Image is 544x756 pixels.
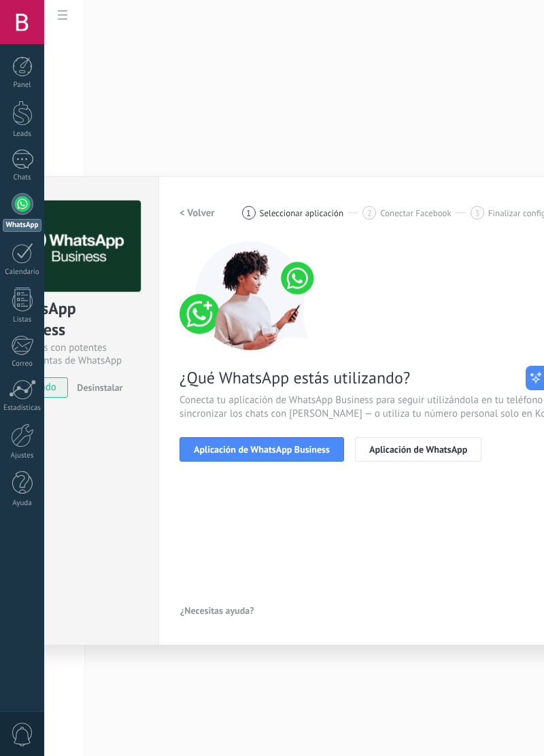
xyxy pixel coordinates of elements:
span: Aplicación de WhatsApp [369,445,467,454]
span: Desinstalar [77,381,122,394]
span: Aplicación de WhatsApp Business [194,445,330,454]
div: WhatsApp Business [5,298,139,341]
div: Estadísticas [3,404,42,413]
img: logo_main.png [5,201,141,292]
div: Ajustes [3,451,42,460]
button: Desinstalar [71,377,122,398]
div: Leads [3,130,42,139]
div: Más leads con potentes herramientas de WhatsApp [5,341,139,367]
div: Correo [3,360,42,368]
span: Seleccionar aplicación [260,208,344,218]
button: Aplicación de WhatsApp [355,437,481,462]
img: connect number [180,241,322,350]
button: ¿Necesitas ayuda? [180,600,255,621]
div: WhatsApp [3,219,41,232]
button: Aplicación de WhatsApp Business [180,437,344,462]
div: Listas [3,315,42,324]
span: Conectar Facebook [380,208,452,218]
button: < Volver [180,201,215,225]
span: 3 [475,207,479,219]
div: Calendario [3,268,42,277]
div: Panel [3,81,42,90]
span: ¿Necesitas ayuda? [180,606,254,615]
div: Chats [3,173,42,182]
div: Ayuda [3,499,42,508]
span: 1 [246,207,251,219]
span: 2 [367,207,372,219]
h2: < Volver [180,207,215,220]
